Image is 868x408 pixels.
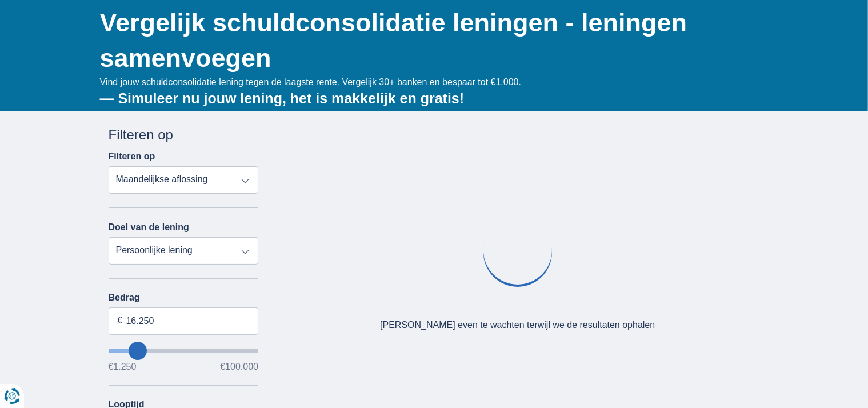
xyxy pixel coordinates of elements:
[100,76,760,109] div: Vind jouw schuldconsolidatie lening tegen de laagste rente. Vergelijk 30+ banken en bespaar tot €...
[109,362,137,371] span: €1.250
[100,90,465,106] b: — Simuleer nu jouw lening, het is makkelijk en gratis!
[109,151,155,162] label: Filteren op
[109,222,189,233] label: Doel van de lening
[118,314,123,327] span: €
[220,362,258,371] span: €100.000
[100,5,760,76] h1: Vergelijk schuldconsolidatie leningen - leningen samenvoegen
[109,349,259,353] input: wantToBorrow
[380,319,655,332] div: [PERSON_NAME] even te wachten terwijl we de resultaten ophalen
[109,293,259,303] label: Bedrag
[109,125,259,145] div: Filteren op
